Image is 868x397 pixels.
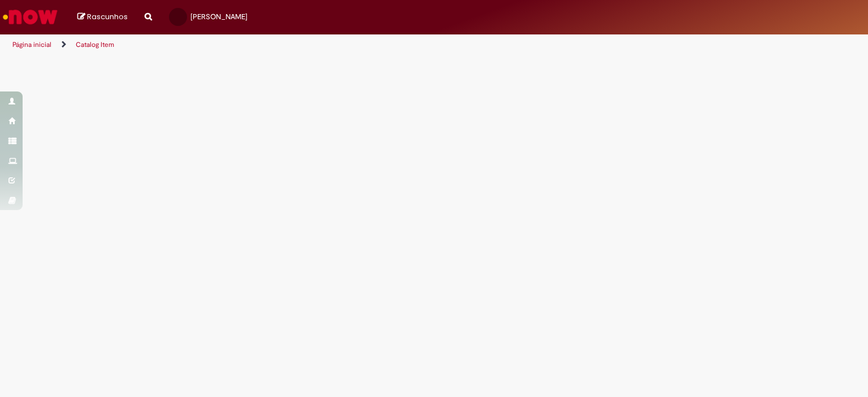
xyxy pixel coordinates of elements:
img: ServiceNow [1,6,59,28]
a: Catalog Item [76,40,114,49]
span: [PERSON_NAME] [190,12,248,21]
span: Rascunhos [87,11,128,22]
a: Página inicial [12,40,51,49]
ul: Trilhas de página [8,34,570,55]
a: Rascunhos [77,12,128,23]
